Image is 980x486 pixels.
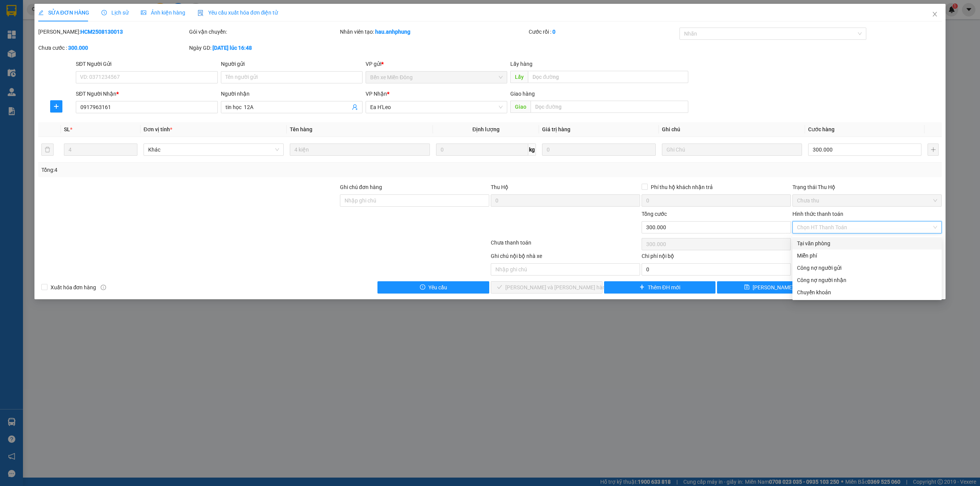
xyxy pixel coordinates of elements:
[352,104,358,110] span: user-add
[47,283,100,292] span: Xuất hóa đơn hàng
[198,10,278,16] span: Yêu cầu xuất hóa đơn điện tử
[428,283,447,292] span: Yêu cầu
[797,288,937,297] div: Chuyển khoản
[648,183,716,191] span: Phí thu hộ khách nhận trả
[101,10,107,15] span: clock-circle
[340,194,489,207] input: Ghi chú đơn hàng
[221,90,363,98] div: Người nhận
[642,211,667,217] span: Tổng cước
[420,284,425,290] span: exclamation-circle
[212,45,252,51] b: [DATE] lúc 16:48
[491,252,640,263] div: Ghi chú nội bộ nhà xe
[101,10,129,16] span: Lịch sử
[792,274,942,286] div: Cước gửi hàng sẽ được ghi vào công nợ của người nhận
[797,264,937,272] div: Công nợ người gửi
[366,91,387,97] span: VP Nhận
[528,144,536,156] span: kg
[744,284,750,290] span: save
[642,252,791,263] div: Chi phí nội bộ
[510,61,532,67] span: Lấy hàng
[144,126,172,132] span: Đơn vị tính
[531,101,688,113] input: Dọc đường
[221,60,363,68] div: Người gửi
[51,103,62,109] span: plus
[472,126,500,132] span: Định lượng
[491,281,603,294] button: check[PERSON_NAME] và [PERSON_NAME] hàng
[340,28,527,36] div: Nhân viên tạo:
[76,90,217,98] div: SĐT Người Nhận
[64,126,70,132] span: SL
[38,10,89,16] span: SỬA ĐƠN HÀNG
[639,284,645,290] span: plus
[370,101,503,113] span: Ea H'Leo
[510,71,528,83] span: Lấy
[148,144,279,155] span: Khác
[377,281,489,294] button: exclamation-circleYêu cầu
[101,285,106,290] span: info-circle
[659,122,805,137] th: Ghi chú
[792,262,942,274] div: Cước gửi hàng sẽ được ghi vào công nợ của người gửi
[189,44,338,52] div: Ngày GD:
[542,144,655,156] input: 0
[366,60,507,68] div: VP gửi
[80,29,123,35] b: HCM2508130013
[797,239,937,248] div: Tại văn phòng
[529,28,678,36] div: Cước rồi :
[490,238,641,252] div: Chưa thanh toán
[542,126,570,132] span: Giá trị hàng
[290,126,312,132] span: Tên hàng
[717,281,829,294] button: save[PERSON_NAME] đổi
[797,251,937,260] div: Miễn phí
[552,29,555,35] b: 0
[797,222,937,233] span: Chọn HT Thanh Toán
[290,144,430,156] input: VD: Bàn, Ghế
[141,10,185,16] span: Ảnh kiện hàng
[141,10,146,15] span: picture
[68,45,88,51] b: 300.000
[41,166,378,174] div: Tổng: 4
[340,184,382,190] label: Ghi chú đơn hàng
[797,276,937,284] div: Công nợ người nhận
[648,283,680,292] span: Thêm ĐH mới
[76,60,217,68] div: SĐT Người Gửi
[510,101,531,113] span: Giao
[375,29,410,35] b: hau.anhphung
[38,28,188,36] div: [PERSON_NAME]:
[510,91,535,97] span: Giao hàng
[491,263,640,276] input: Nhập ghi chú
[753,283,802,292] span: [PERSON_NAME] đổi
[491,184,508,190] span: Thu Hộ
[38,44,188,52] div: Chưa cước :
[189,28,338,36] div: Gói vận chuyển:
[928,144,939,156] button: plus
[41,144,54,156] button: delete
[604,281,716,294] button: plusThêm ĐH mới
[792,183,942,191] div: Trạng thái Thu Hộ
[370,72,503,83] span: Bến xe Miền Đông
[50,100,62,113] button: plus
[792,211,843,217] label: Hình thức thanh toán
[924,4,946,25] button: Close
[528,71,688,83] input: Dọc đường
[198,10,204,16] img: icon
[38,10,44,15] span: edit
[662,144,802,156] input: Ghi Chú
[808,126,835,132] span: Cước hàng
[797,195,937,206] span: Chưa thu
[932,11,938,17] span: close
